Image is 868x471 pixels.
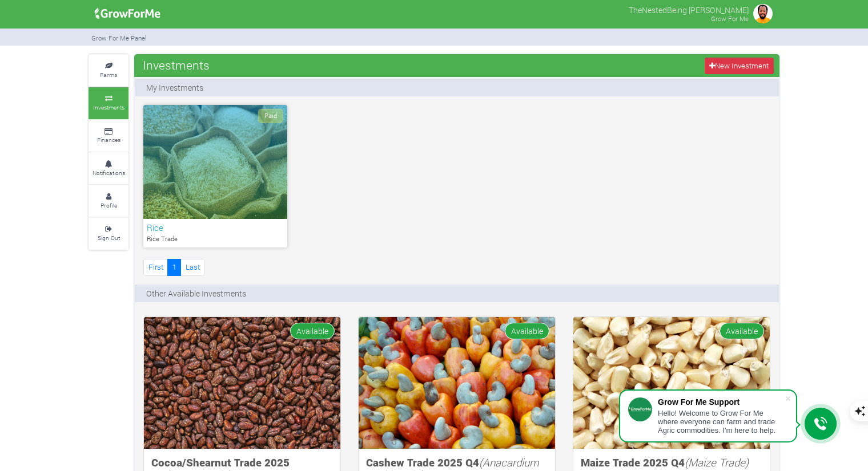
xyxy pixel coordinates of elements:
small: Notifications [93,169,125,177]
i: (Maize Trade) [685,455,749,469]
img: growforme image [573,317,770,449]
p: My Investments [146,82,203,94]
a: Farms [89,55,128,86]
small: Sign Out [98,234,120,242]
p: Rice Trade [147,234,284,244]
span: Investments [140,54,212,76]
a: Paid Rice Rice Trade [143,105,287,247]
nav: Page Navigation [143,259,204,275]
small: Grow For Me Panel [91,34,147,42]
small: Profile [101,201,117,209]
img: growforme image [91,2,164,25]
a: Investments [89,87,128,119]
a: Notifications [89,153,128,184]
span: Available [720,323,764,339]
a: Profile [89,185,128,217]
a: Finances [89,120,128,152]
small: Farms [100,71,117,79]
a: New Investment [705,58,774,74]
span: Available [290,323,335,339]
span: Available [505,323,549,339]
a: 1 [167,259,181,275]
small: Finances [97,136,120,144]
a: Sign Out [89,218,128,249]
img: growforme image [144,317,340,449]
div: Grow For Me Support [658,397,785,407]
small: Investments [93,103,124,111]
a: Last [180,259,204,275]
img: growforme image [359,317,555,449]
a: First [143,259,168,275]
div: Hello! Welcome to Grow For Me where everyone can farm and trade Agric commodities. I'm here to help. [658,409,785,435]
img: growforme image [752,2,774,25]
p: Other Available Investments [146,287,246,299]
h6: Rice [147,222,284,233]
span: Paid [258,109,283,123]
p: TheNestedBeing [PERSON_NAME] [629,2,749,16]
small: Grow For Me [711,14,749,23]
h5: Maize Trade 2025 Q4 [581,456,762,469]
